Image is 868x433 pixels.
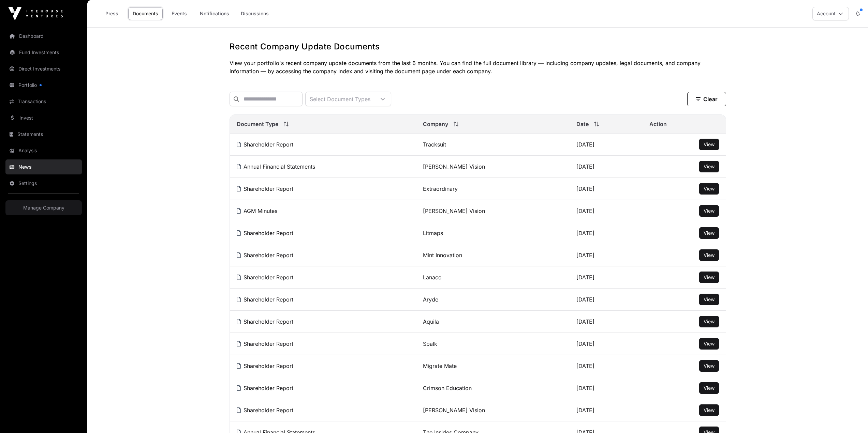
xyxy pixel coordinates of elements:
button: View [699,360,719,372]
span: View [704,164,715,169]
td: [DATE] [570,244,643,266]
a: AGM Minutes [237,207,277,214]
a: Transactions [5,94,82,109]
a: View [704,340,715,347]
a: Settings [5,176,82,191]
td: [DATE] [570,355,643,377]
a: Aquila [423,318,439,325]
a: [PERSON_NAME] Vision [423,407,485,414]
span: Document Type [237,120,278,128]
span: View [704,208,715,214]
p: View your portfolio's recent company update documents from the last 6 months. You can find the fu... [230,59,726,75]
a: View [704,296,715,303]
a: Shareholder Report [237,407,293,414]
button: View [699,316,719,327]
span: Date [576,120,589,128]
span: View [704,141,715,147]
button: View [699,139,719,150]
button: Account [812,7,849,20]
td: [DATE] [570,311,643,333]
span: View [704,186,715,191]
button: View [699,294,719,305]
a: Spalk [423,340,437,347]
a: Press [98,7,126,20]
a: Shareholder Report [237,318,293,325]
td: [DATE] [570,289,643,311]
button: View [699,404,719,416]
td: [DATE] [570,266,643,289]
a: Shareholder Report [237,252,293,259]
span: Action [649,120,667,128]
a: View [704,385,715,391]
span: View [704,296,715,302]
a: Migrate Mate [423,362,457,369]
a: [PERSON_NAME] Vision [423,207,485,214]
a: Shareholder Report [237,385,293,391]
a: News [5,159,82,174]
button: View [699,227,719,239]
a: View [704,207,715,214]
span: View [704,363,715,369]
a: Discussions [236,7,273,20]
button: View [699,205,719,217]
a: Shareholder Report [237,230,293,236]
button: View [699,161,719,172]
a: Dashboard [5,29,82,44]
td: [DATE] [570,377,643,399]
td: [DATE] [570,399,643,421]
a: View [704,230,715,236]
a: Shareholder Report [237,296,293,303]
span: View [704,319,715,324]
a: Statements [5,127,82,142]
a: [PERSON_NAME] Vision [423,163,485,170]
span: Company [423,120,448,128]
a: Litmaps [423,230,443,236]
a: Events [165,7,193,20]
a: Shareholder Report [237,185,293,192]
button: View [699,338,719,350]
a: Crimson Education [423,385,472,391]
a: Shareholder Report [237,362,293,369]
div: Select Document Types [306,92,374,106]
a: Fund Investments [5,45,82,60]
a: Tracksuit [423,141,446,148]
span: View [704,407,715,413]
img: Icehouse Ventures Logo [8,7,63,20]
a: View [704,163,715,170]
a: Shareholder Report [237,141,293,148]
button: Clear [687,92,726,106]
span: View [704,252,715,258]
a: Annual Financial Statements [237,163,315,170]
button: View [699,183,719,195]
iframe: Chat Widget [834,400,868,433]
td: [DATE] [570,134,643,156]
a: Documents [128,7,163,20]
td: [DATE] [570,156,643,178]
a: Shareholder Report [237,274,293,281]
a: Lanaco [423,274,442,281]
a: View [704,274,715,281]
a: View [704,407,715,414]
td: [DATE] [570,200,643,222]
a: View [704,141,715,148]
a: Notifications [195,7,234,20]
a: Direct Investments [5,61,82,76]
h1: Recent Company Update Documents [230,41,726,52]
a: View [704,362,715,369]
a: View [704,252,715,259]
a: Aryde [423,296,438,303]
a: View [704,185,715,192]
span: View [704,341,715,346]
a: Invest [5,110,82,125]
a: View [704,318,715,325]
a: Portfolio [5,78,82,93]
a: Manage Company [5,200,82,215]
td: [DATE] [570,333,643,355]
button: View [699,382,719,394]
a: Analysis [5,143,82,158]
td: [DATE] [570,178,643,200]
a: Shareholder Report [237,340,293,347]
